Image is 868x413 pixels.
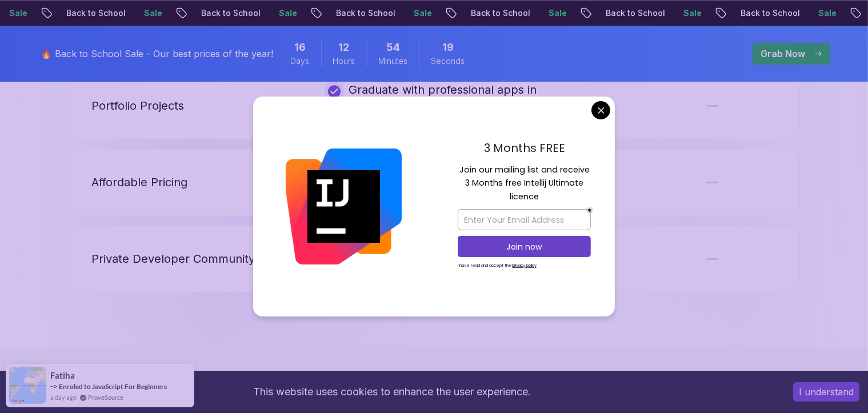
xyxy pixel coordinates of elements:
[353,7,390,19] p: Sale
[325,82,543,130] div: Graduate with professional apps in your portfolio that impress recruiters.
[488,7,525,19] p: Sale
[59,382,167,391] a: Enroled to JavaScript For Beginners
[339,39,350,55] span: 12 Hours
[793,382,859,402] button: Accept cookies
[92,251,255,267] p: Private Developer Community
[545,7,623,19] p: Back to School
[92,98,185,114] p: Portfolio Projects
[291,55,310,67] span: Days
[275,7,353,19] p: Back to School
[431,55,465,67] span: Seconds
[88,392,123,402] a: ProveSource
[141,7,218,19] p: Back to School
[6,7,83,19] p: Back to School
[623,7,659,19] p: Sale
[50,392,77,402] span: a day ago
[379,55,408,67] span: Minutes
[294,39,306,55] span: 16 Days
[83,7,120,19] p: Sale
[9,379,776,404] div: This website uses cookies to enhance the user experience.
[333,55,355,67] span: Hours
[761,47,806,61] p: Grab Now
[442,39,454,55] span: 19 Seconds
[758,7,794,19] p: Sale
[9,367,46,404] img: provesource social proof notification image
[218,7,255,19] p: Sale
[92,174,188,190] p: Affordable Pricing
[680,7,758,19] p: Back to School
[50,371,75,380] span: Fatiha
[50,382,58,391] span: ->
[410,7,488,19] p: Back to School
[41,47,274,61] p: 🔥 Back to School Sale - Our best prices of the year!
[386,39,400,55] span: 54 Minutes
